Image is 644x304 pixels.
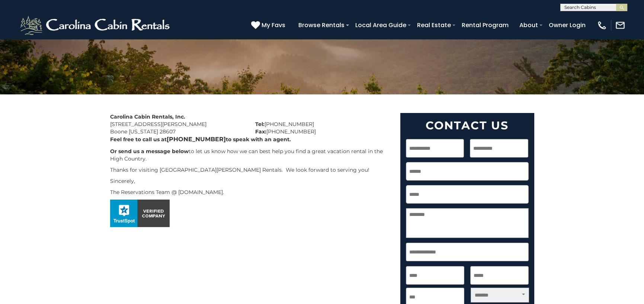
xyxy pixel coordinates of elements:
[110,136,167,143] b: Feel free to call us at
[413,19,455,32] a: Real Estate
[167,136,226,143] b: [PHONE_NUMBER]
[19,14,173,36] img: White-1-2.png
[251,20,287,30] a: My Favs
[110,166,389,174] p: Thanks for visiting [GEOGRAPHIC_DATA][PERSON_NAME] Rentals. We look forward to serving you!
[255,128,266,135] strong: Fax:
[458,19,512,32] a: Rental Program
[110,148,189,155] b: Or send us a message below
[516,19,542,32] a: About
[352,19,410,32] a: Local Area Guide
[597,20,607,30] img: phone-regular-white.png
[110,177,389,185] p: Sincerely,
[262,20,285,30] span: My Favs
[110,148,389,162] p: to let us know how we can best help you find a great vacation rental in the High Country.
[110,200,170,227] img: seal_horizontal.png
[226,136,291,143] b: to speak with an agent.
[406,119,529,132] h2: Contact Us
[250,113,395,135] div: [PHONE_NUMBER] [PHONE_NUMBER]
[110,113,185,120] strong: Carolina Cabin Rentals, Inc.
[615,20,625,30] img: mail-regular-white.png
[105,113,250,135] div: [STREET_ADDRESS][PERSON_NAME] Boone [US_STATE] 28607
[255,121,265,127] strong: Tel:
[545,19,589,32] a: Owner Login
[295,19,348,32] a: Browse Rentals
[110,188,389,196] p: The Reservations Team @ [DOMAIN_NAME].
